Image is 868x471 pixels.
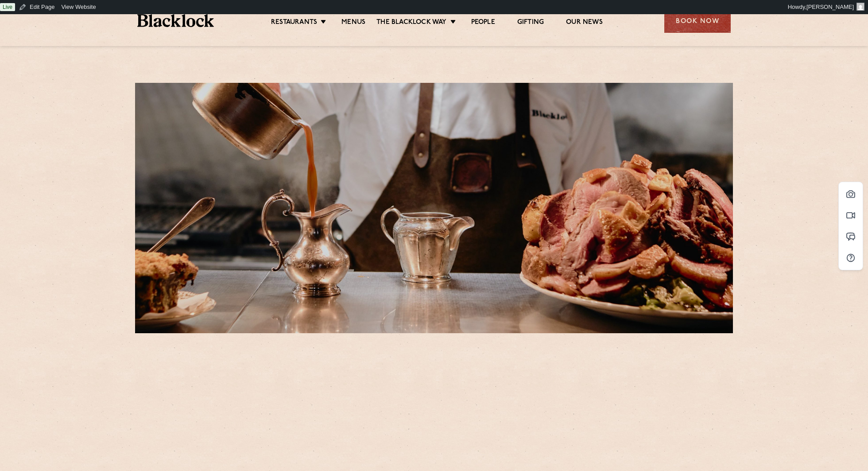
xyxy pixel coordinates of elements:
[271,18,317,28] a: Restaurants
[341,18,365,28] a: Menus
[806,4,854,10] span: [PERSON_NAME]
[376,18,446,28] a: The Blacklock Way
[137,14,214,27] img: BL_Textured_Logo-footer-cropped.svg
[664,8,731,33] div: Book Now
[471,18,495,28] a: People
[566,18,603,28] a: Our News
[517,18,544,28] a: Gifting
